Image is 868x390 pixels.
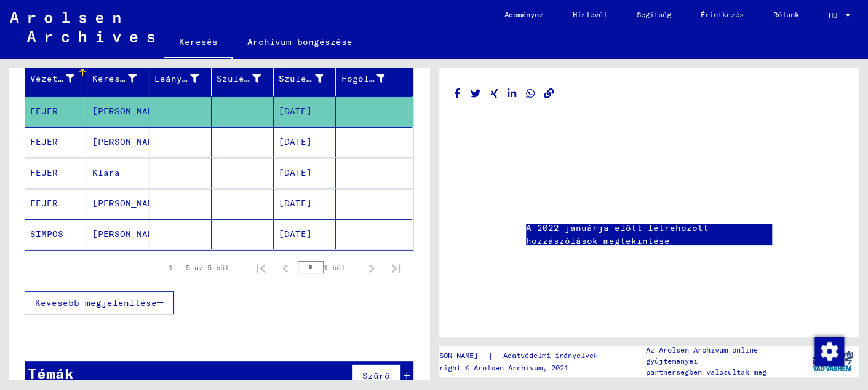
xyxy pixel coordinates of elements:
font: Adományoz [504,10,543,19]
img: Arolsen_neg.svg [10,12,154,42]
font: Adatvédelmi irányelvek [503,351,598,360]
font: Érintkezés [701,10,744,19]
font: FEJER [30,198,58,209]
font: [DATE] [279,228,312,240]
font: A 2022 januárja előtt létrehozott hozzászólások megtekintése [526,222,709,246]
font: [DATE] [279,198,312,209]
font: 1-ből [324,263,345,272]
div: Fogoly # [341,69,400,88]
div: Vezetéknév [30,69,90,88]
font: Fogoly # [341,73,385,84]
font: Archívum böngészése [247,36,352,47]
font: Kevesebb megjelenítése [35,297,157,308]
font: FEJER [30,136,58,147]
button: Első oldal [249,255,273,280]
font: [PERSON_NAME] [92,228,164,240]
div: Születési idő [279,69,338,88]
button: Következő oldal [359,255,384,280]
a: A 2022 januárja előtt létrehozott hozzászólások megtekintése [526,222,772,248]
div: Leánykori név [154,69,214,88]
font: FEJER [30,106,58,117]
font: [PERSON_NAME] [422,351,478,360]
font: Szűrő [362,370,390,381]
button: Utolsó oldal [384,255,408,280]
font: Születési hely [217,73,294,84]
font: | [488,350,493,361]
font: [PERSON_NAME] [92,198,164,209]
font: Vezetéknév [30,73,86,84]
a: Keresés [164,27,233,59]
font: Segítség [637,10,671,19]
button: Megosztás Twitteren [469,86,482,101]
mat-header-cell: Vezetéknév [25,61,87,96]
button: Megosztás Facebookon [451,86,464,101]
a: [PERSON_NAME] [422,349,488,362]
font: Klára [92,167,120,178]
font: [DATE] [279,106,312,117]
font: [DATE] [279,136,312,147]
font: Rólunk [773,10,799,19]
mat-header-cell: Keresztnév [87,61,149,96]
button: Előző oldal [273,255,298,280]
img: Hozzájárulás módosítása [814,337,844,366]
font: Leánykori név [154,73,226,84]
div: Születési hely [217,69,276,88]
font: Keresés [179,36,218,47]
mat-header-cell: Leánykori név [149,61,212,96]
a: Archívum böngészése [233,27,367,57]
button: Megosztás Xingen [488,86,501,101]
button: Megosztás WhatsApp-on [524,86,537,101]
div: Keresztnév [92,69,152,88]
font: Születési idő [279,73,351,84]
mat-header-cell: Születési idő [274,61,336,96]
font: partnerségben valósultak meg [646,367,766,376]
mat-header-cell: Fogoly # [336,61,412,96]
font: FEJER [30,167,58,178]
img: yv_logo.png [810,346,856,376]
font: Keresztnév [92,73,148,84]
button: Szűrő [352,364,400,388]
mat-header-cell: Születési hely [212,61,274,96]
font: [PERSON_NAME] [92,136,164,147]
font: [DATE] [279,167,312,178]
font: Copyright © Arolsen Archívum, 2021 [422,363,568,372]
font: 1 – 5 az 5-ből [169,263,229,272]
font: Hírlevél [573,10,607,19]
a: Adatvédelmi irányelvek [493,349,613,362]
button: Megosztás LinkedIn-en [506,86,519,101]
button: Kevesebb megjelenítése [25,291,174,314]
font: Témák [28,364,74,383]
font: SIMPOS [30,228,63,240]
font: HU [829,10,837,20]
button: Link másolása [543,86,555,101]
font: [PERSON_NAME] [92,106,164,117]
